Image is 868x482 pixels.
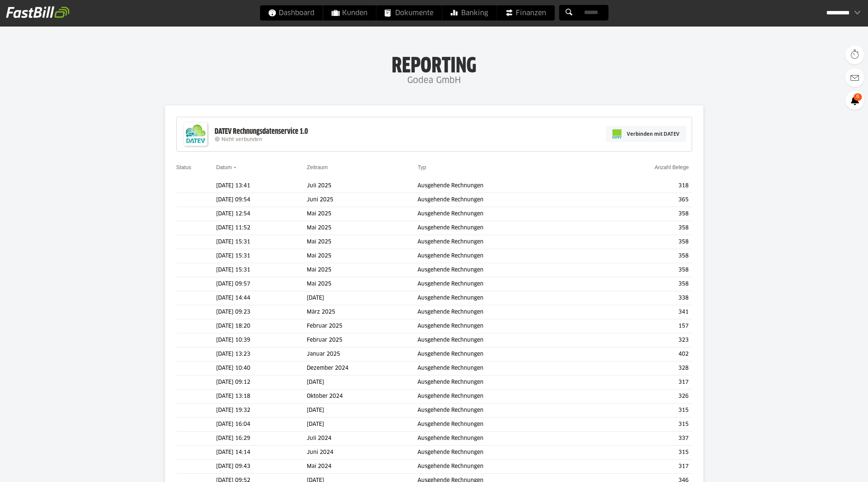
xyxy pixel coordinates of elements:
[418,179,593,193] td: Ausgehende Rechnungen
[221,137,262,142] span: Nicht verbunden
[418,403,593,418] td: Ausgehende Rechnungen
[216,418,307,432] td: [DATE] 16:04
[593,333,692,347] td: 323
[418,249,593,263] td: Ausgehende Rechnungen
[307,291,418,305] td: [DATE]
[442,5,496,20] a: Banking
[418,319,593,333] td: Ausgehende Rechnungen
[593,375,692,389] td: 317
[307,333,418,347] td: Februar 2025
[307,418,418,432] td: [DATE]
[307,277,418,291] td: Mai 2025
[593,193,692,207] td: 365
[181,119,211,149] img: DATEV-Datenservice Logo
[268,5,314,20] span: Dashboard
[593,263,692,277] td: 358
[845,91,864,110] a: 6
[260,5,323,20] a: Dashboard
[307,403,418,418] td: [DATE]
[216,446,307,460] td: [DATE] 14:14
[593,432,692,446] td: 337
[307,347,418,361] td: Januar 2025
[418,446,593,460] td: Ausgehende Rechnungen
[418,221,593,235] td: Ausgehende Rechnungen
[307,305,418,319] td: März 2025
[331,5,367,20] span: Kunden
[418,418,593,432] td: Ausgehende Rechnungen
[307,164,328,170] a: Zeitraum
[593,460,692,474] td: 317
[593,403,692,418] td: 315
[176,164,191,170] a: Status
[216,375,307,389] td: [DATE] 09:12
[418,460,593,474] td: Ausgehende Rechnungen
[216,164,232,170] a: Datum
[307,221,418,235] td: Mai 2025
[593,319,692,333] td: 157
[385,5,433,20] span: Dokumente
[307,179,418,193] td: Juli 2025
[593,347,692,361] td: 402
[418,333,593,347] td: Ausgehende Rechnungen
[418,361,593,375] td: Ausgehende Rechnungen
[216,333,307,347] td: [DATE] 10:39
[307,249,418,263] td: Mai 2025
[593,291,692,305] td: 338
[612,129,622,138] img: pi-datev-logo-farbig-24.svg
[593,207,692,221] td: 358
[307,375,418,389] td: [DATE]
[593,221,692,235] td: 358
[627,130,680,138] span: Verbinden mit DATEV
[505,5,546,20] span: Finanzen
[76,53,792,73] h1: Reporting
[810,459,860,478] iframe: Opens a widget where you can find more information
[216,235,307,249] td: [DATE] 15:31
[854,93,862,101] span: 6
[216,361,307,375] td: [DATE] 10:40
[323,5,376,20] a: Kunden
[593,361,692,375] td: 328
[418,263,593,277] td: Ausgehende Rechnungen
[376,5,442,20] a: Dokumente
[593,277,692,291] td: 358
[497,5,554,20] a: Finanzen
[215,127,308,137] div: DATEV Rechnungsdatenservice 1.0
[418,235,593,249] td: Ausgehende Rechnungen
[307,207,418,221] td: Mai 2025
[216,460,307,474] td: [DATE] 09:43
[216,291,307,305] td: [DATE] 14:44
[307,235,418,249] td: Mai 2025
[418,375,593,389] td: Ausgehende Rechnungen
[450,5,488,20] span: Banking
[216,221,307,235] td: [DATE] 11:52
[216,432,307,446] td: [DATE] 16:29
[307,361,418,375] td: Dezember 2024
[233,167,238,168] img: sort_desc.gif
[606,126,686,142] a: Verbinden mit DATEV
[418,164,426,170] a: Typ
[216,277,307,291] td: [DATE] 09:57
[216,179,307,193] td: [DATE] 13:41
[216,389,307,403] td: [DATE] 13:18
[307,263,418,277] td: Mai 2025
[418,207,593,221] td: Ausgehende Rechnungen
[418,432,593,446] td: Ausgehende Rechnungen
[307,432,418,446] td: Juli 2024
[418,347,593,361] td: Ausgehende Rechnungen
[418,389,593,403] td: Ausgehende Rechnungen
[593,305,692,319] td: 341
[593,235,692,249] td: 358
[216,249,307,263] td: [DATE] 15:31
[6,6,69,18] img: fastbill_logo_white.png
[418,193,593,207] td: Ausgehende Rechnungen
[593,179,692,193] td: 318
[307,460,418,474] td: Mai 2024
[593,446,692,460] td: 315
[418,305,593,319] td: Ausgehende Rechnungen
[418,277,593,291] td: Ausgehende Rechnungen
[593,418,692,432] td: 315
[216,193,307,207] td: [DATE] 09:54
[418,291,593,305] td: Ausgehende Rechnungen
[216,403,307,418] td: [DATE] 19:32
[593,389,692,403] td: 326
